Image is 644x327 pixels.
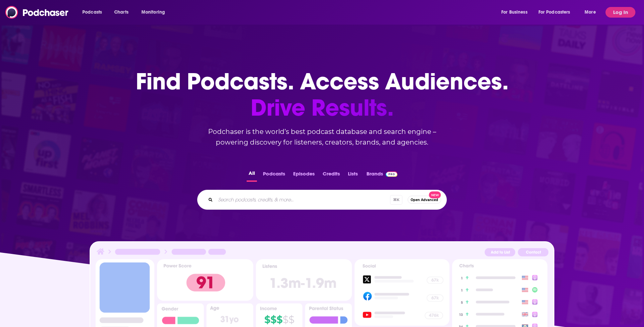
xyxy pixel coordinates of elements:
h2: Podchaser is the world’s best podcast database and search engine – powering discovery for listene... [189,126,455,148]
button: Credits [321,169,342,182]
span: Charts [114,8,128,17]
span: Monitoring [141,8,165,17]
a: BrandsPodchaser Pro [366,169,397,182]
img: Podchaser - Follow, Share and Rate Podcasts [5,6,69,19]
button: open menu [580,7,604,18]
button: open menu [78,7,111,18]
button: All [247,169,257,182]
button: Open AdvancedNew [408,196,441,204]
a: Charts [110,7,132,18]
button: open menu [497,7,536,18]
button: Podcasts [261,169,287,182]
span: Drive Results. [136,95,509,121]
img: Podcast Insights Header [96,247,548,259]
span: ⌘ K [390,195,402,205]
div: Search podcasts, credits, & more... [197,190,447,210]
input: Search podcasts, credits, & more... [215,194,390,205]
img: Podcast Insights Power score [157,259,253,301]
img: Podcast Socials [355,259,449,326]
button: Log In [605,7,635,18]
span: For Podcasters [538,8,570,17]
h1: Find Podcasts. Access Audiences. [136,68,509,121]
button: open menu [137,7,174,18]
button: Lists [346,169,360,182]
button: open menu [534,7,580,18]
span: Podcasts [82,8,102,17]
span: New [429,191,441,198]
img: Podcast Insights Listens [256,259,352,301]
span: Open Advanced [411,198,438,202]
img: Podchaser Pro [386,171,397,177]
span: For Business [501,8,527,17]
button: Episodes [291,169,317,182]
span: More [585,8,596,17]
